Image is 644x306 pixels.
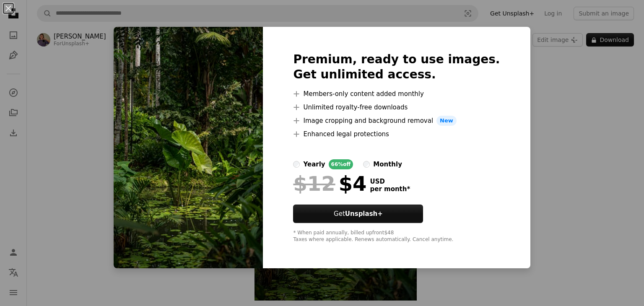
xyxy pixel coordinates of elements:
input: monthly [363,161,370,168]
li: Members-only content added monthly [293,89,500,99]
img: premium_photo-1673292293042-cafd9c8a3ab3 [114,27,263,268]
li: Image cropping and background removal [293,116,500,126]
li: Enhanced legal protections [293,129,500,139]
div: 66% off [329,159,353,169]
li: Unlimited royalty-free downloads [293,102,500,112]
span: New [436,116,457,126]
div: $4 [293,173,366,194]
div: yearly [303,159,325,169]
div: monthly [373,159,402,169]
span: USD [370,178,410,185]
h2: Premium, ready to use images. Get unlimited access. [293,52,500,82]
div: * When paid annually, billed upfront $48 Taxes where applicable. Renews automatically. Cancel any... [293,230,500,243]
span: per month * [370,185,410,193]
button: GetUnsplash+ [293,205,423,223]
input: yearly66%off [293,161,300,168]
span: $12 [293,173,335,194]
strong: Unsplash+ [345,210,383,218]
